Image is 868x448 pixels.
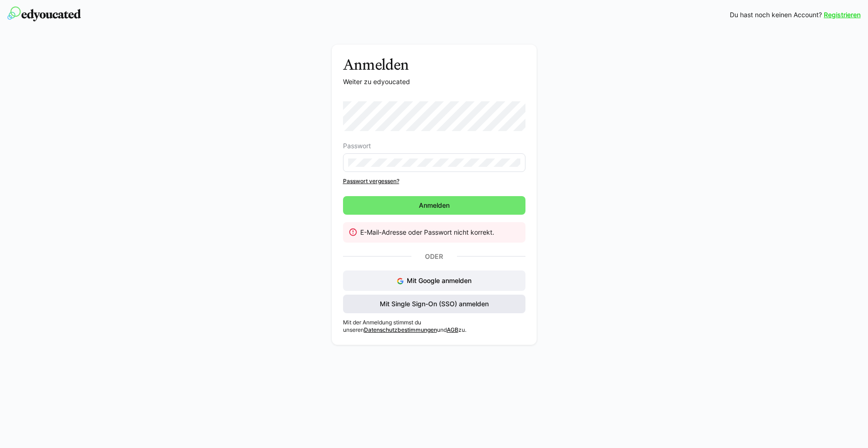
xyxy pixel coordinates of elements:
[407,277,471,284] span: Mit Google anmelden
[343,178,525,185] a: Passwort vergessen?
[364,326,437,333] a: Datenschutzbestimmungen
[7,7,81,21] img: edyoucated
[343,56,525,73] h3: Anmelden
[824,10,861,20] a: Registrieren
[343,142,371,150] span: Passwort
[730,10,822,20] span: Du hast noch keinen Account?
[447,326,458,333] a: AGB
[343,295,525,313] button: Mit Single Sign-On (SSO) anmelden
[411,250,457,263] p: Oder
[343,77,525,86] p: Weiter zu edyoucated
[378,299,490,309] span: Mit Single Sign-On (SSO) anmelden
[343,196,525,215] button: Anmelden
[343,270,525,291] button: Mit Google anmelden
[417,201,451,210] span: Anmelden
[360,228,518,237] div: E-Mail-Adresse oder Passwort nicht korrekt.
[343,319,525,334] p: Mit der Anmeldung stimmst du unseren und zu.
